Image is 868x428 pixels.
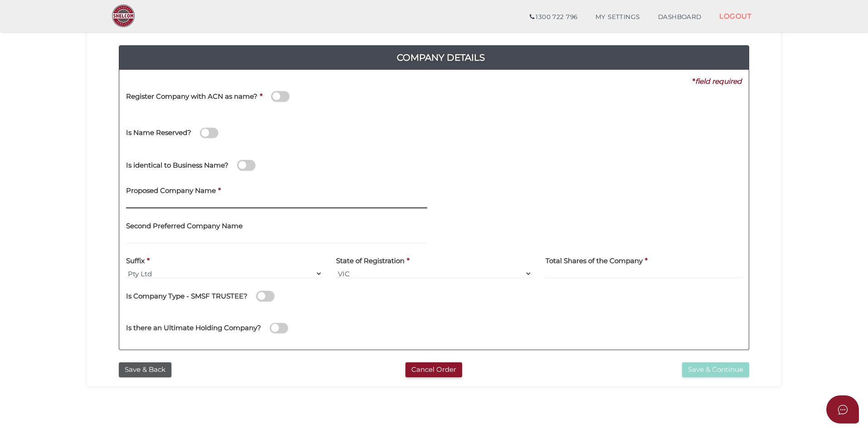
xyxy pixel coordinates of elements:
[695,77,742,86] i: field required
[126,129,191,137] h4: Is Name Reserved?
[682,362,749,377] button: Save & Continue
[126,50,756,65] h4: Company Details
[336,257,405,265] h4: State of Registration
[521,8,586,26] a: 1300 722 796
[126,222,243,230] h4: Second Preferred Company Name
[126,93,258,101] h4: Register Company with ACN as name?
[826,395,859,423] button: Open asap
[126,293,248,300] h4: Is Company Type - SMSF TRUSTEE?
[405,362,462,377] button: Cancel Order
[586,8,649,26] a: MY SETTINGS
[126,162,229,169] h4: Is identical to Business Name?
[649,8,711,26] a: DASHBOARD
[119,362,171,377] button: Save & Back
[710,7,761,25] a: LOGOUT
[126,187,216,195] h4: Proposed Company Name
[126,324,261,332] h4: Is there an Ultimate Holding Company?
[546,257,643,265] h4: Total Shares of the Company
[126,257,145,265] h4: Suffix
